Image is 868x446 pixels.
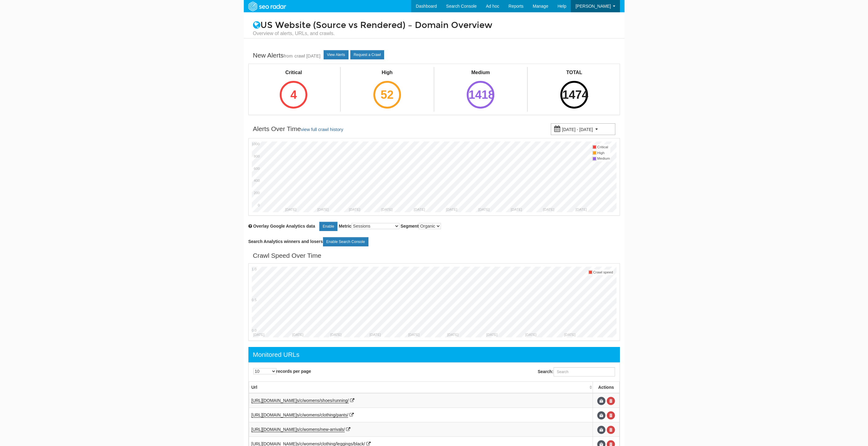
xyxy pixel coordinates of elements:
[467,81,494,109] div: 1418
[555,69,594,76] div: TOTAL
[508,4,524,9] span: Reports
[294,54,321,58] a: crawl [DATE]
[339,223,399,229] label: Metric
[249,382,593,393] th: Url: activate to sort column ascending
[251,427,345,432] a: [URL][DOMAIN_NAME]s/c/womens/new-arrivals/
[253,368,276,374] select: records per page
[323,237,368,246] a: Enable Search Console
[253,251,321,260] div: Crawl Speed Over Time
[350,50,384,59] a: Request a Crawl
[301,127,343,132] a: view full crawl history
[352,223,399,229] select: Metric
[575,4,611,9] span: [PERSON_NAME]
[461,69,500,76] div: Medium
[373,81,401,109] div: 52
[368,69,407,76] div: High
[597,397,605,405] span: Update URL
[251,412,348,418] a: [URL][DOMAIN_NAME]s/c/womens/clothing/pants/
[284,54,293,58] small: from
[253,51,321,61] div: New Alerts
[251,398,349,403] a: [URL][DOMAIN_NAME]s/c/womens/shoes/running/
[253,30,615,37] small: Overview of alerts, URLs, and crawls.
[607,426,615,434] a: Delete URL
[597,150,610,156] td: High
[324,50,348,59] a: View Alerts
[253,368,311,374] label: records per page
[593,269,613,275] td: Crawl speed
[297,398,349,403] span: s/c/womens/shoes/running/
[248,21,620,37] h1: US Website (Source vs Rendered) – Domain Overview
[560,81,588,109] div: 1474
[533,4,548,9] span: Manage
[446,4,477,9] span: Search Console
[253,224,315,229] span: Overlay chart with Google Analytics data
[597,426,605,434] span: Update URL
[248,237,368,246] label: Search Analytics winners and losers
[251,412,297,417] span: [URL][DOMAIN_NAME]
[597,144,610,150] td: Critical
[297,427,345,432] span: s/c/womens/new-arrivals/
[607,397,615,405] a: Delete URL
[319,222,337,231] a: Enable
[251,398,297,403] span: [URL][DOMAIN_NAME]
[280,81,307,109] div: 4
[593,382,619,393] th: Actions
[274,69,313,76] div: Critical
[607,411,615,420] a: Delete URL
[538,367,615,376] label: Search:
[419,223,441,229] select: Segment
[251,427,297,432] span: [URL][DOMAIN_NAME]
[597,156,610,161] td: Medium
[554,367,615,376] input: Search:
[246,1,288,12] img: SEORadar
[400,223,441,229] label: Segment
[253,124,343,134] div: Alerts Over Time
[558,4,566,9] span: Help
[562,127,593,132] small: [DATE] - [DATE]
[297,412,348,417] span: s/c/womens/clothing/pants/
[253,350,300,359] div: Monitored URLs
[486,4,499,9] span: Ad hoc
[597,411,605,420] span: Update URL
